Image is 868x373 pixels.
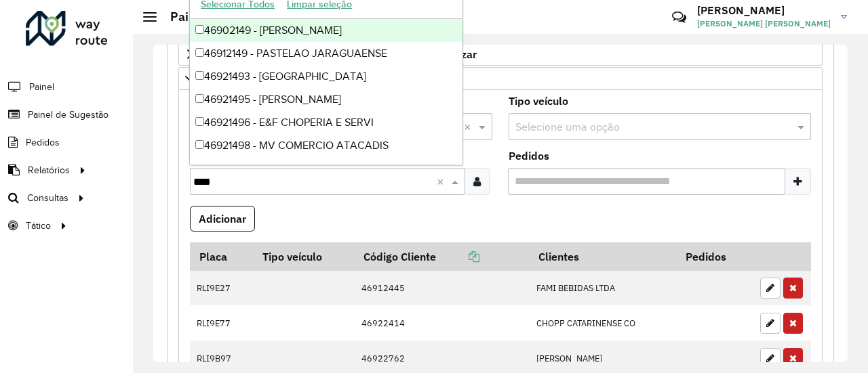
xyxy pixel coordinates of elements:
[355,271,530,306] td: 46912445
[436,250,479,263] a: Copiar
[529,271,676,306] td: FAMI BEBIDAS LTDA
[26,219,51,233] span: Tático
[29,80,54,94] span: Painel
[190,65,462,88] div: 46921493 - [GEOGRAPHIC_DATA]
[190,271,253,306] td: RLI9E27
[697,4,831,17] h3: [PERSON_NAME]
[190,19,462,42] div: 46902149 - [PERSON_NAME]
[665,3,694,32] a: Contato Rápido
[253,242,355,271] th: Tipo veículo
[355,242,530,271] th: Código Cliente
[697,18,831,30] span: [PERSON_NAME] [PERSON_NAME]
[190,111,462,134] div: 46921496 - E&F CHOPERIA E SERVI
[190,305,253,341] td: RLI9E77
[464,118,475,135] span: Clear all
[178,67,823,90] a: Cliente para Recarga
[190,42,462,65] div: 46912149 - PASTELAO JARAGUAENSE
[529,242,676,271] th: Clientes
[509,93,568,109] label: Tipo veículo
[529,305,676,341] td: CHOPP CATARINENSE CO
[27,191,68,205] span: Consultas
[157,9,370,24] h2: Painel de Sugestão - Editar registro
[676,242,753,271] th: Pedidos
[178,43,823,66] a: Preservar Cliente - Devem ficar no buffer, não roteirizar
[509,148,549,164] label: Pedidos
[28,163,70,177] span: Relatórios
[190,242,253,271] th: Placa
[437,173,448,190] span: Clear all
[28,108,108,122] span: Painel de Sugestão
[190,134,462,157] div: 46921498 - MV COMERCIO ATACADIS
[190,206,255,232] button: Adicionar
[190,88,462,111] div: 46921495 - [PERSON_NAME]
[355,305,530,341] td: 46922414
[26,135,60,150] span: Pedidos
